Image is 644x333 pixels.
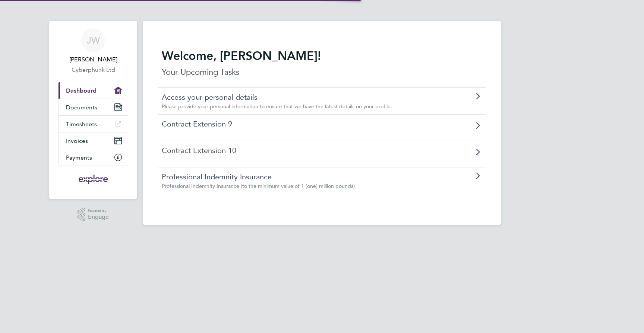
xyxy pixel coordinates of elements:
p: Your Upcoming Tasks [162,66,482,78]
a: Access your personal details [162,92,440,102]
a: Professional Indemnity Insurance [162,172,440,182]
span: Jordan Warren [58,55,128,64]
a: Payments [59,149,128,166]
span: Powered by [88,208,109,214]
span: JW [87,35,100,45]
img: exploregroup-logo-retina.png [78,173,109,185]
span: Payments [66,154,92,161]
nav: Main navigation [49,21,137,199]
a: Dashboard [59,82,128,99]
a: JW[PERSON_NAME] [58,28,128,64]
span: Timesheets [66,121,97,128]
a: Contract Extension 10 [162,145,440,155]
span: Engage [88,214,109,220]
a: Powered byEngage [78,208,109,222]
span: Invoices [66,137,88,144]
span: Professional Indemnity Insurance (to the minimum value of 1 (one) million pounds) [162,183,355,189]
a: Cyberphunk Ltd [58,65,128,74]
a: Timesheets [59,116,128,132]
h2: Welcome, [PERSON_NAME]! [162,48,482,63]
a: Go to home page [58,173,128,185]
a: Contract Extension 9 [162,119,440,129]
span: Dashboard [66,87,97,94]
a: Documents [59,99,128,115]
a: Invoices [59,132,128,149]
span: Documents [66,104,97,111]
span: Please provide your personal information to ensure that we have the latest details on your profile. [162,103,392,110]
